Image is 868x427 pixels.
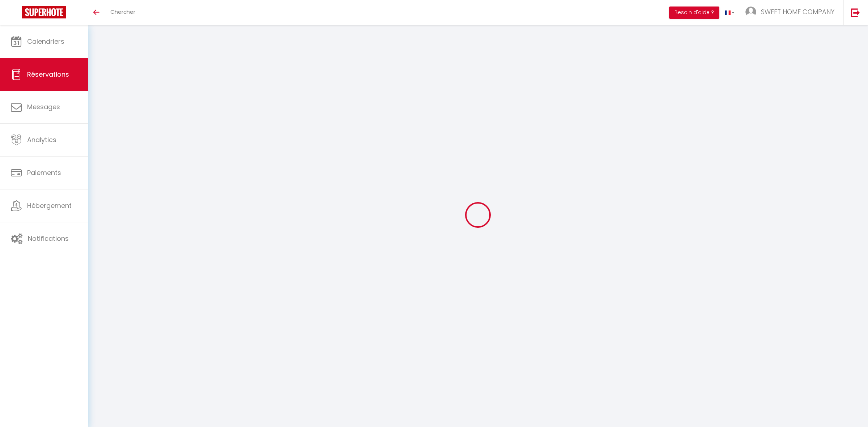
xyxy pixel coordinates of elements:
[27,102,60,111] span: Messages
[27,201,72,210] span: Hébergement
[851,8,860,17] img: logout
[669,7,719,19] button: Besoin d'aide ?
[110,8,135,16] span: Chercher
[761,7,834,16] span: SWEET HOME COMPANY
[27,135,56,144] span: Analytics
[745,7,756,17] img: ...
[27,70,69,79] span: Réservations
[27,168,61,177] span: Paiements
[22,6,66,18] img: Super Booking
[28,234,69,243] span: Notifications
[27,37,64,46] span: Calendriers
